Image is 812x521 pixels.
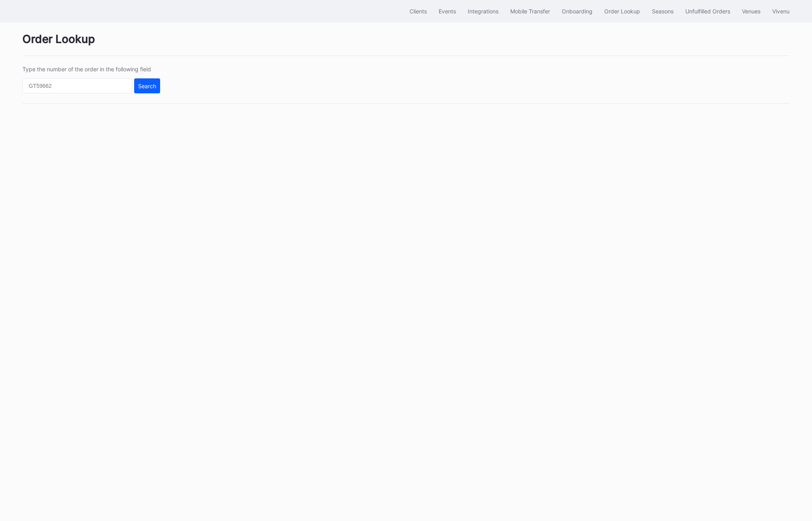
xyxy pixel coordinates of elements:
div: Venues [742,8,760,15]
div: Mobile Transfer [510,8,550,15]
div: Seasons [652,8,674,15]
input: GT59662 [22,78,132,93]
div: Order Lookup [604,8,640,15]
div: Order Lookup [22,32,790,56]
div: Events [439,8,456,15]
button: Onboarding [556,4,598,19]
button: Vivenu [766,4,795,19]
button: Clients [404,4,433,19]
button: Order Lookup [598,4,646,19]
button: Venues [736,4,766,19]
div: Clients [410,8,427,15]
button: Events [433,4,462,19]
div: Unfulfilled Orders [685,8,730,15]
button: Integrations [462,4,504,19]
button: Seasons [646,4,679,19]
div: Type the number of the order in the following field [22,66,160,72]
div: Onboarding [562,8,592,15]
div: Search [138,83,156,89]
div: Vivenu [772,8,790,15]
button: Search [134,78,160,93]
div: Integrations [468,8,498,15]
button: Mobile Transfer [504,4,556,19]
button: Unfulfilled Orders [679,4,736,19]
